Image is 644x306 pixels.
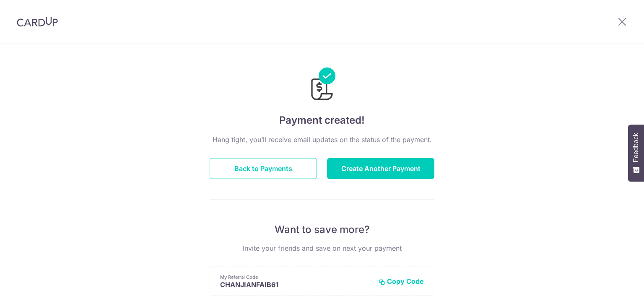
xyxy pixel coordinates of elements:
[210,158,317,179] button: Back to Payments
[17,17,58,27] img: CardUp
[210,223,434,236] p: Want to save more?
[210,135,434,145] p: Hang tight, you’ll receive email updates on the status of the payment.
[210,243,434,253] p: Invite your friends and save on next your payment
[210,113,434,128] h4: Payment created!
[309,67,335,103] img: Payments
[220,274,372,280] p: My Referral Code
[379,277,424,285] button: Copy Code
[327,158,434,179] button: Create Another Payment
[632,133,640,162] span: Feedback
[220,280,372,289] p: CHANJIANFAIB61
[628,124,644,182] button: Feedback - Show survey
